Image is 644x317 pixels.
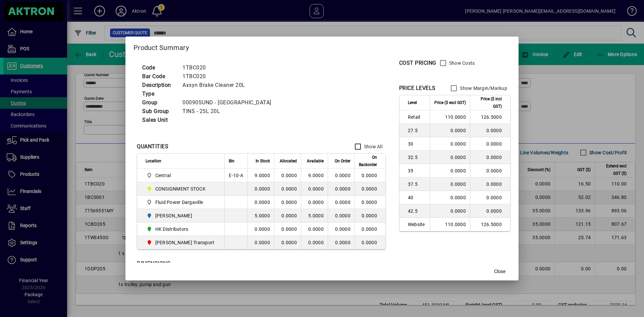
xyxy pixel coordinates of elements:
[470,204,510,218] td: 0.0000
[139,72,179,81] td: Bar Code
[146,171,217,179] span: Central
[408,181,426,188] span: 37.5
[335,173,351,178] span: 0.0000
[247,236,274,249] td: 0.0000
[355,169,385,182] td: 0.0000
[399,84,436,92] div: PRICE LEVELS
[335,240,351,245] span: 0.0000
[434,99,466,106] span: Price ($ excl GST)
[247,196,274,209] td: 0.0000
[280,157,297,165] span: Allocated
[430,137,470,151] td: 0.0000
[155,212,192,219] span: [PERSON_NAME]
[179,81,279,90] td: Axsyn Brake Cleaner 20L
[137,143,168,151] div: QUANTITIES
[430,124,470,137] td: 0.0000
[430,164,470,177] td: 0.0000
[179,72,279,81] td: 1TBC020
[256,157,270,165] span: In Stock
[139,116,179,124] td: Sales Unit
[335,157,351,165] span: On Order
[335,200,351,205] span: 0.0000
[247,169,274,182] td: 9.0000
[399,59,436,67] div: COST PRICING
[448,60,475,66] label: Show Costs
[470,137,510,151] td: 0.0000
[274,182,301,196] td: 0.0000
[355,236,385,249] td: 0.0000
[146,185,217,193] span: CONSIGNMENT STOCK
[408,208,426,214] span: 42.5
[247,222,274,236] td: 0.0000
[335,213,351,218] span: 0.0000
[139,63,179,72] td: Code
[274,236,301,249] td: 0.0000
[247,209,274,222] td: 5.0000
[146,157,161,165] span: Location
[139,90,179,98] td: Type
[408,154,426,161] span: 32.5
[274,196,301,209] td: 0.0000
[355,196,385,209] td: 0.0000
[335,186,351,192] span: 0.0000
[179,63,279,72] td: 1TBC020
[146,212,217,220] span: HAMILTON
[459,85,507,92] label: Show Margin/Markup
[408,141,426,147] span: 30
[301,236,328,249] td: 0.0000
[430,177,470,191] td: 0.0000
[155,226,189,232] span: HK Distributors
[301,209,328,222] td: 5.0000
[430,204,470,218] td: 0.0000
[224,169,247,182] td: E-10-A
[274,222,301,236] td: 0.0000
[470,124,510,137] td: 0.0000
[155,239,215,246] span: [PERSON_NAME] Transport
[408,167,426,174] span: 35
[155,172,171,179] span: Central
[355,209,385,222] td: 0.0000
[355,222,385,236] td: 0.0000
[301,182,328,196] td: 0.0000
[146,198,217,206] span: Fluid Power Dargaville
[489,266,511,278] button: Close
[301,196,328,209] td: 0.0000
[274,209,301,222] td: 0.0000
[408,221,426,228] span: Website
[408,99,417,106] span: Level
[146,239,217,247] span: T. Croft Transport
[430,218,470,231] td: 110.0000
[146,225,217,233] span: HK Distributors
[125,37,519,56] h2: Product Summary
[229,157,234,165] span: Bin
[179,107,279,116] td: TINS - 25L 20L
[179,98,279,107] td: 00090SUND - [GEOGRAPHIC_DATA]
[430,110,470,124] td: 110.0000
[137,260,305,268] div: DIMENSIONS
[470,191,510,204] td: 0.0000
[408,127,426,134] span: 27.5
[470,218,510,231] td: 126.5000
[470,164,510,177] td: 0.0000
[470,110,510,124] td: 126.5000
[474,95,502,110] span: Price ($ incl GST)
[155,186,206,192] span: CONSIGNMENT STOCK
[494,268,505,275] span: Close
[408,114,426,120] span: Retail
[301,169,328,182] td: 9.0000
[355,182,385,196] td: 0.0000
[430,191,470,204] td: 0.0000
[301,222,328,236] td: 0.0000
[139,98,179,107] td: Group
[139,107,179,116] td: Sub Group
[470,177,510,191] td: 0.0000
[363,143,382,150] label: Show All
[139,81,179,90] td: Description
[247,182,274,196] td: 0.0000
[274,169,301,182] td: 0.0000
[155,199,203,206] span: Fluid Power Dargaville
[470,151,510,164] td: 0.0000
[430,151,470,164] td: 0.0000
[335,226,351,232] span: 0.0000
[307,157,324,165] span: Available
